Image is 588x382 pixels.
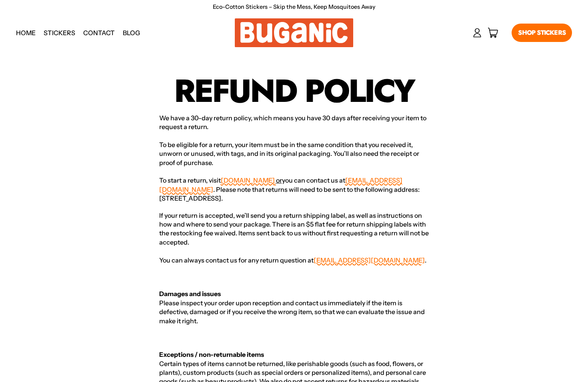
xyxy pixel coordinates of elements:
[276,176,282,184] span: or
[221,176,275,184] a: [DOMAIN_NAME]
[119,23,144,43] a: Blog
[79,23,119,43] a: Contact
[159,211,429,265] p: If your return is accepted, we’ll send you a return shipping label, as well as instructions on ho...
[12,23,40,43] a: Home
[159,77,429,105] h1: Refund policy
[40,23,79,43] a: Stickers
[159,350,264,358] strong: Exceptions / non-returnable items
[235,18,353,47] img: Buganic
[159,289,429,325] p: Please inspect your order upon reception and contact us immediately if the item is defective, dam...
[159,290,221,298] strong: Damages and issues
[159,176,402,193] a: [EMAIL_ADDRESS][DOMAIN_NAME]
[314,256,425,264] a: [EMAIL_ADDRESS][DOMAIN_NAME]
[512,24,572,42] a: Shop Stickers
[159,113,429,203] p: We have a 30-day return policy, which means you have 30 days after receiving your item to request...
